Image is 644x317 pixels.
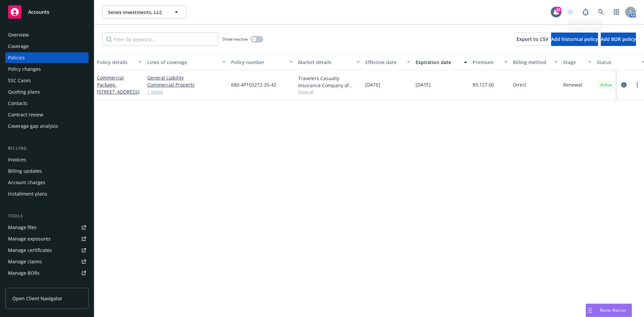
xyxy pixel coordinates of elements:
[586,304,632,317] button: Nova Assist
[416,81,431,88] span: [DATE]
[8,41,29,52] div: Coverage
[5,279,89,290] a: Summary of insurance
[296,54,363,70] button: Market details
[551,33,598,46] button: Add historical policy
[228,54,296,70] button: Policy number
[365,81,380,88] span: [DATE]
[298,89,360,95] span: Show all
[563,5,577,19] a: Start snowing
[8,121,58,131] div: Coverage gap analysis
[601,36,636,42] span: Add BOR policy
[510,54,560,70] button: Billing method
[365,59,403,66] div: Effective date
[8,245,52,256] div: Manage certificates
[5,233,89,244] a: Manage exposures
[620,81,628,89] a: circleInformation
[8,189,47,199] div: Installment plans
[610,5,623,19] a: Switch app
[597,59,638,66] div: Status
[5,145,89,152] div: Billing
[594,5,608,19] a: Search
[8,177,45,188] div: Account charges
[102,33,218,46] input: Filter by keyword...
[8,109,43,120] div: Contract review
[147,81,226,88] a: Commercial Property
[416,59,460,66] div: Expiration date
[599,82,613,88] span: Active
[633,81,641,89] a: more
[8,268,40,278] div: Manage BORs
[5,245,89,256] a: Manage certificates
[8,30,29,40] div: Overview
[222,36,248,42] span: Show inactive
[8,256,42,267] div: Manage claims
[579,5,592,19] a: Report a Bug
[5,166,89,176] a: Billing updates
[145,54,228,70] button: Lines of coverage
[8,279,59,290] div: Summary of insurance
[147,59,218,66] div: Lines of coverage
[563,59,584,66] div: Stage
[5,3,89,21] a: Accounts
[5,109,89,120] a: Contract review
[147,74,226,81] a: General Liability
[517,33,548,46] button: Export to CSV
[5,52,89,63] a: Policies
[5,75,89,86] a: SSC Cases
[517,36,548,42] span: Export to CSV
[94,54,145,70] button: Policy details
[28,9,49,15] span: Accounts
[5,256,89,267] a: Manage claims
[586,304,594,317] div: Drag to move
[473,81,494,88] span: $9,127.00
[601,33,636,46] button: Add BOR policy
[5,177,89,188] a: Account charges
[8,64,41,74] div: Policy changes
[600,307,626,313] span: Nova Assist
[513,59,550,66] div: Billing method
[560,54,594,70] button: Stage
[8,98,28,109] div: Contacts
[413,54,470,70] button: Expiration date
[8,75,31,86] div: SSC Cases
[5,268,89,278] a: Manage BORs
[8,222,37,233] div: Manage files
[298,59,353,66] div: Market details
[551,36,598,42] span: Add historical policy
[8,233,51,244] div: Manage exposures
[563,81,582,88] span: Renewal
[5,30,89,40] a: Overview
[147,88,226,95] a: 1 more
[97,74,140,95] a: Commercial Package
[470,54,510,70] button: Premium
[513,81,526,88] span: Direct
[5,64,89,74] a: Policy changes
[8,154,26,165] div: Invoices
[8,52,25,63] div: Policies
[298,75,360,89] div: Travelers Casualty Insurance Company of America, Travelers Insurance
[8,166,42,176] div: Billing updates
[5,121,89,131] a: Coverage gap analysis
[12,295,62,302] span: Open Client Navigator
[363,54,413,70] button: Effective date
[97,59,135,66] div: Policy details
[555,7,561,13] div: 82
[5,87,89,97] a: Quoting plans
[5,189,89,199] a: Installment plans
[108,9,166,16] span: Senex Investments, LLC
[5,98,89,109] a: Contacts
[231,59,285,66] div: Policy number
[231,81,276,88] span: 680-4P103272-25-42
[5,154,89,165] a: Invoices
[5,213,89,219] div: Tools
[8,87,40,97] div: Quoting plans
[102,5,186,19] button: Senex Investments, LLC
[5,41,89,52] a: Coverage
[5,222,89,233] a: Manage files
[473,59,500,66] div: Premium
